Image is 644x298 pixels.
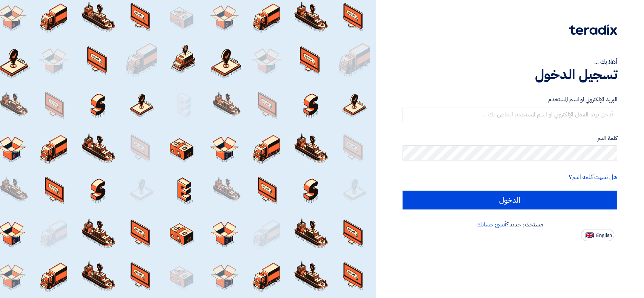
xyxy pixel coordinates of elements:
[403,95,617,104] label: البريد الإلكتروني او اسم المستخدم
[581,229,614,241] button: English
[569,173,617,182] a: هل نسيت كلمة السر؟
[403,57,617,66] div: أهلا بك ...
[403,66,617,83] h1: تسجيل الدخول
[476,220,506,229] a: أنشئ حسابك
[403,191,617,209] input: الدخول
[596,233,612,238] span: English
[569,24,617,35] img: Teradix logo
[586,232,594,238] img: en-US.png
[403,220,617,229] div: مستخدم جديد؟
[403,107,617,122] input: أدخل بريد العمل الإلكتروني او اسم المستخدم الخاص بك ...
[403,134,617,143] label: كلمة السر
